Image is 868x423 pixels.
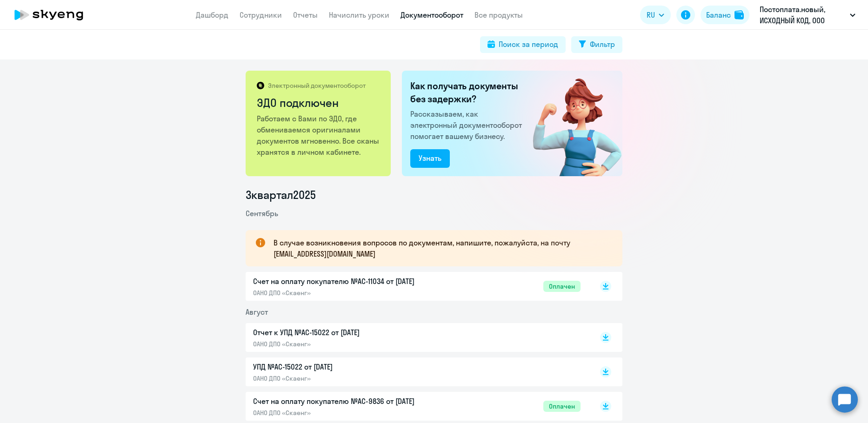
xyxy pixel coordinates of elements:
span: Август [246,307,268,317]
div: Фильтр [590,39,615,50]
div: Поиск за период [499,39,558,50]
p: Постоплата.новый, ИСХОДНЫЙ КОД, ООО [760,4,846,26]
p: Счет на оплату покупателю №AC-11034 от [DATE] [253,276,448,287]
p: Работаем с Вами по ЭДО, где обмениваемся оригиналами документов мгновенно. Все сканы хранятся в л... [257,113,381,158]
p: Рассказываем, как электронный документооборот помогает вашему бизнесу. [410,108,526,142]
p: ОАНО ДПО «Скаенг» [253,374,448,383]
a: Отчеты [293,10,318,20]
div: Баланс [706,9,731,20]
span: Оплачен [543,281,581,292]
p: ОАНО ДПО «Скаенг» [253,409,448,417]
img: connected [518,71,622,176]
p: УПД №AC-15022 от [DATE] [253,361,448,372]
button: Постоплата.новый, ИСХОДНЫЙ КОД, ООО [755,4,860,26]
a: Начислить уроки [329,10,389,20]
p: В случае возникновения вопросов по документам, напишите, пожалуйста, на почту [EMAIL_ADDRESS][DOM... [274,237,606,259]
a: Счет на оплату покупателю №AC-9836 от [DATE]ОАНО ДПО «Скаенг»Оплачен [253,396,581,417]
h2: Как получать документы без задержки? [410,79,526,106]
li: 3 квартал 2025 [246,187,622,202]
p: Отчет к УПД №AC-15022 от [DATE] [253,327,448,338]
button: Балансbalance [701,6,749,24]
img: balance [734,10,744,20]
a: Все продукты [474,10,523,20]
button: RU [640,6,671,24]
button: Узнать [410,149,450,168]
p: Электронный документооборот [268,81,366,90]
a: УПД №AC-15022 от [DATE]ОАНО ДПО «Скаенг» [253,361,581,383]
button: Поиск за период [480,36,566,53]
span: Сентябрь [246,209,278,218]
span: Оплачен [543,401,581,412]
span: RU [647,9,655,20]
a: Дашборд [196,10,228,20]
button: Фильтр [571,36,622,53]
a: Документооборот [401,10,463,20]
p: Счет на оплату покупателю №AC-9836 от [DATE] [253,396,448,407]
p: ОАНО ДПО «Скаенг» [253,340,448,348]
a: Счет на оплату покупателю №AC-11034 от [DATE]ОАНО ДПО «Скаенг»Оплачен [253,276,581,297]
p: ОАНО ДПО «Скаенг» [253,289,448,297]
h2: ЭДО подключен [257,95,381,110]
a: Отчет к УПД №AC-15022 от [DATE]ОАНО ДПО «Скаенг» [253,327,581,348]
a: Сотрудники [240,10,282,20]
div: Узнать [419,152,441,164]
